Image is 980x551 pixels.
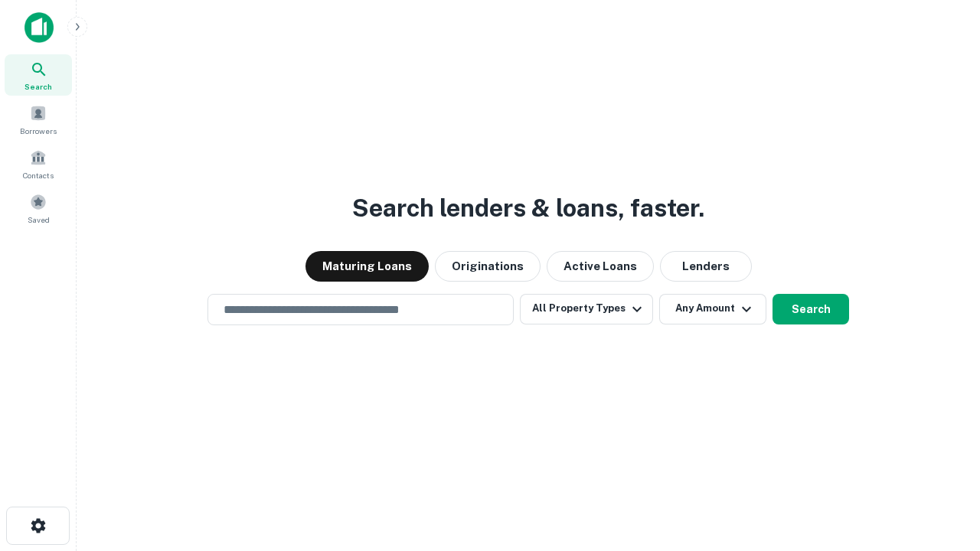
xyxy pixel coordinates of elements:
[547,251,654,282] button: Active Loans
[435,251,541,282] button: Originations
[520,294,653,324] button: All Property Types
[305,251,429,282] button: Maturing Loans
[352,190,704,227] h3: Search lenders & loans, faster.
[5,99,72,140] a: Borrowers
[24,12,54,43] img: capitalize-icon.png
[903,429,980,502] iframe: Chat Widget
[5,143,72,184] a: Contacts
[5,54,72,96] a: Search
[5,187,72,229] a: Saved
[660,251,752,282] button: Lenders
[24,80,52,93] span: Search
[773,294,849,324] button: Search
[20,125,57,137] span: Borrowers
[23,169,54,181] span: Contacts
[659,294,766,324] button: Any Amount
[28,214,50,226] span: Saved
